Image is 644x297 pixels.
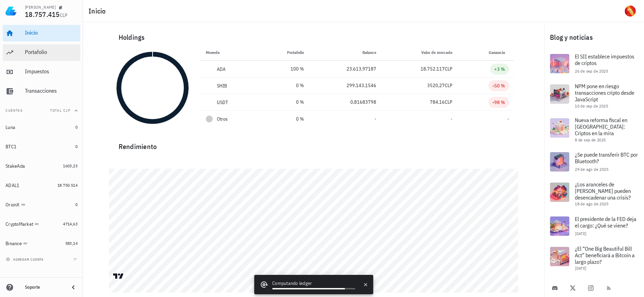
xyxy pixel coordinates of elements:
span: 18 de ago de 2025 [575,201,608,206]
div: -50 % [493,82,505,89]
a: OrionX 0 [3,196,80,213]
span: ¿El “One Big Beautiful Bill Act” beneficiará a Bitcoin a largo plazo? [575,245,635,265]
div: BTC1 [6,144,17,150]
span: 583,14 [65,241,77,246]
div: CryptoMarket [6,221,33,227]
div: 100 % [265,65,304,73]
span: [DATE] [575,266,586,271]
th: Moneda [200,44,260,61]
div: 23.613,97187 [315,65,376,73]
span: 1603,23 [63,163,77,168]
span: CLP [445,82,452,89]
div: avatar [625,6,636,17]
th: Valor de mercado [382,44,458,61]
a: NPM pone en riesgo transacciones cripto desde JavaScript 10 de sep de 2025 [544,79,644,113]
div: +3 % [494,66,505,73]
a: Nueva reforma fiscal en [GEOGRAPHIC_DATA]: Criptos en la mira 8 de sep de 2025 [544,113,644,147]
div: USDT-icon [206,99,213,106]
div: USDT [217,99,228,106]
div: Portafolio [25,49,77,55]
span: 0 [75,144,77,149]
div: SHIB [217,82,227,89]
div: 0,81683798 [315,99,376,106]
a: El presidente de la FED deja el cargo: ¿Qué se viene? [DATE] [544,211,644,241]
span: Otros [217,115,228,123]
span: CLP [445,66,452,72]
div: Holdings [113,26,515,48]
a: ¿El “One Big Beautiful Bill Act” beneficiará a Bitcoin a largo plazo? [DATE] [544,241,644,275]
a: ADAL1 18.750.514 [3,177,80,194]
div: ADA-icon [206,66,213,73]
span: 26 de sep de 2025 [575,68,608,74]
span: - [375,116,376,122]
div: 0 % [265,115,304,123]
span: ¿Los aranceles de [PERSON_NAME] pueden desencadenar una crisis? [575,181,631,201]
button: CuentasTotal CLP [3,102,80,119]
a: Impuestos [3,64,80,80]
div: ADAL1 [6,183,19,188]
span: - [451,116,452,122]
a: ¿Los aranceles de [PERSON_NAME] pueden desencadenar una crisis? 18 de ago de 2025 [544,177,644,211]
span: 3520,27 [427,82,445,89]
button: agregar cuenta [4,256,47,263]
span: 4714,63 [63,221,77,226]
div: Binance [6,241,22,247]
span: 0 [75,202,77,207]
div: [PERSON_NAME] [25,4,56,10]
span: ¿Se puede transferir BTC por Bluetooth? [575,151,638,165]
a: CryptoMarket 4714,63 [3,216,80,232]
span: El SII establece impuestos de criptos [575,53,634,66]
th: Portafolio [260,44,310,61]
span: CLP [60,12,68,18]
div: Luna [6,124,15,130]
span: NPM pone en riesgo transacciones cripto desde JavaScript [575,83,634,103]
a: BTC1 0 [3,138,80,155]
span: El presidente de la FED deja el cargo: ¿Qué se viene? [575,215,636,229]
a: Luna 0 [3,119,80,136]
span: 10 de sep de 2025 [575,103,608,109]
div: Transacciones [25,87,77,94]
div: Impuestos [25,68,77,75]
img: LedgiFi [6,6,17,17]
a: Binance 583,14 [3,235,80,252]
div: 0 % [265,82,304,89]
span: agregar cuenta [7,257,44,262]
span: 29 de ago de 2025 [575,167,608,172]
a: Charting by TradingView [112,273,125,279]
th: Balance [310,44,382,61]
span: 18.752.117 [421,66,445,72]
span: 784,16 [430,99,445,105]
span: - [507,116,509,122]
a: El SII establece impuestos de criptos 26 de sep de 2025 [544,48,644,79]
div: StakeAda [6,163,25,169]
a: ¿Se puede transferir BTC por Bluetooth? 29 de ago de 2025 [544,147,644,177]
div: Inicio [25,29,77,36]
span: 18.750.514 [57,183,77,188]
div: Computando ledger [272,280,355,288]
div: ADA [217,66,226,73]
div: Soporte [25,285,64,290]
div: Rendimiento [113,136,515,152]
span: Total CLP [50,108,71,113]
a: StakeAda 1603,23 [3,158,80,174]
div: 0 % [265,99,304,106]
a: Transacciones [3,83,80,100]
span: Nueva reforma fiscal en [GEOGRAPHIC_DATA]: Criptos en la mira [575,117,627,137]
span: 8 de sep de 2025 [575,137,606,142]
span: Ganancia [489,50,509,55]
h1: Inicio [89,6,109,17]
div: Blog y noticias [544,26,644,48]
span: CLP [445,99,452,105]
a: Portafolio [3,44,80,61]
span: 0 [75,124,77,130]
div: SHIB-icon [206,82,213,89]
span: [DATE] [575,231,586,236]
div: OrionX [6,202,20,208]
span: 18.757.415 [25,10,60,19]
div: -98 % [493,99,505,106]
div: 299.143,1546 [315,82,376,89]
a: Inicio [3,25,80,41]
